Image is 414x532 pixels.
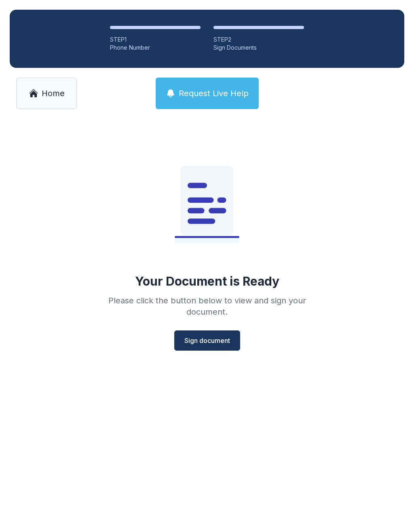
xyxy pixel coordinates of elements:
div: STEP 2 [213,36,304,44]
span: Request Live Help [179,88,249,99]
div: Your Document is Ready [135,274,279,288]
span: Sign document [184,336,230,345]
div: Please click the button below to view and sign your document. [91,295,323,318]
span: Home [42,88,65,99]
div: STEP 1 [110,36,201,44]
div: Phone Number [110,44,201,52]
div: Sign Documents [213,44,304,52]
